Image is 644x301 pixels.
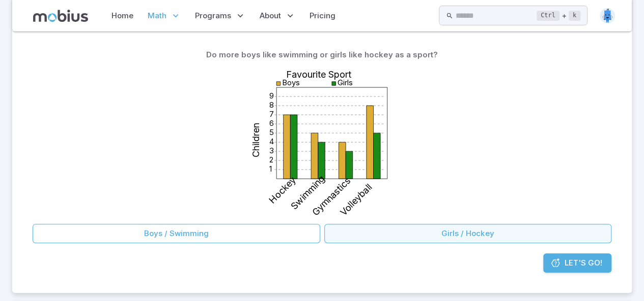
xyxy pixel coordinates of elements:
text: 3 [269,146,273,155]
img: rectangle.svg [600,8,615,23]
a: Home [108,4,136,27]
text: Favourite Sport [286,69,351,80]
kbd: k [569,11,580,21]
span: About [260,10,281,21]
text: Hockey [267,175,298,206]
text: Children [250,123,261,157]
a: Pricing [306,4,339,27]
text: Swimming [288,174,326,212]
text: 5 [269,127,273,137]
span: Programs [195,10,231,21]
span: Let's Go! [565,257,602,269]
text: Gymnastics [310,176,352,218]
text: Volleyball [338,182,374,218]
text: 8 [269,100,273,110]
div: + [537,10,580,22]
text: Girls [338,78,353,87]
span: Math [148,10,166,21]
text: Boys [282,78,300,87]
text: 6 [269,118,273,128]
text: 9 [269,91,273,101]
text: 4 [269,137,273,146]
text: 2 [269,155,273,164]
text: 7 [269,109,273,119]
text: 1 [269,164,271,174]
p: Do more boys like swimming or girls like hockey as a sport? [206,49,438,60]
kbd: Ctrl [537,11,559,21]
a: Let's Go! [543,253,611,273]
button: Boys / Swimming [33,224,320,243]
button: Girls / Hockey [324,224,612,243]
